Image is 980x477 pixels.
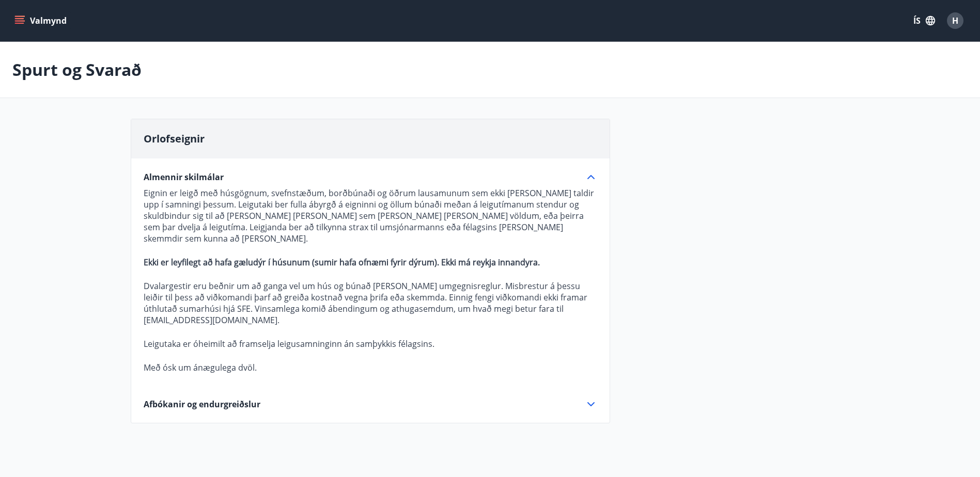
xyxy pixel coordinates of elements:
[952,15,958,26] span: H
[144,171,597,183] div: Almennir skilmálar
[144,280,597,326] p: Dvalargestir eru beðnir um að ganga vel um hús og búnað [PERSON_NAME] umgegnisreglur. Misbrestur ...
[144,183,597,386] div: Almennir skilmálar
[12,58,142,81] p: Spurt og Svarað
[144,132,205,146] span: Orlofseignir
[943,8,968,33] button: H
[908,11,941,30] button: ÍS
[12,11,71,30] button: menu
[144,362,597,373] p: Með ósk um ánægulega dvöl.
[144,399,260,410] span: Afbókanir og endurgreiðslur
[144,257,540,268] strong: Ekki er leyfilegt að hafa gæludýr í húsunum (sumir hafa ofnæmi fyrir dýrum). Ekki má reykja innan...
[144,187,597,244] p: Eignin er leigð með húsgögnum, svefnstæðum, borðbúnaði og öðrum lausamunum sem ekki [PERSON_NAME]...
[144,171,224,183] span: Almennir skilmálar
[144,338,597,349] p: Leigutaka er óheimilt að framselja leigusamninginn án samþykkis félagsins.
[144,398,597,410] div: Afbókanir og endurgreiðslur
